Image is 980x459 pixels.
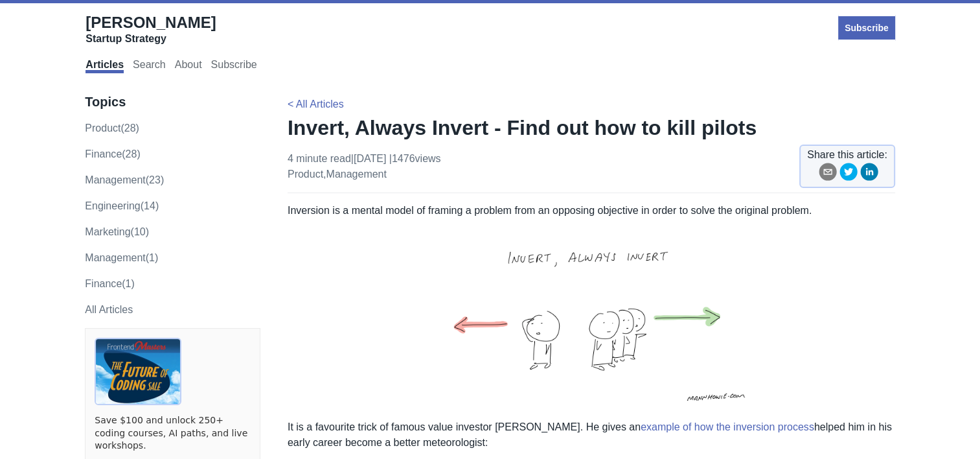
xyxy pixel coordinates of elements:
h1: Invert, Always Invert - Find out how to kill pilots [288,115,895,141]
a: About [175,59,202,73]
a: [PERSON_NAME]Startup Strategy [85,13,216,45]
a: management(23) [85,174,164,185]
div: Startup Strategy [85,32,216,45]
a: Articles [85,59,124,73]
a: Save $100 and unlock 250+ coding courses, AI paths, and live workshops. [95,414,251,453]
a: marketing(10) [85,226,149,237]
button: email [819,163,837,185]
a: Subscribe [838,15,895,41]
a: engineering(14) [85,200,159,211]
img: ads via Carbon [95,338,181,405]
span: | 1476 views [389,153,441,164]
a: product(28) [85,123,139,134]
button: twitter [839,163,858,185]
a: Management(1) [85,252,158,263]
h3: Topics [85,94,260,110]
p: 4 minute read | [DATE] , [288,151,441,182]
a: finance(28) [85,148,140,159]
a: Subscribe [211,59,257,73]
a: example of how the inversion process [641,421,814,432]
a: Finance(1) [85,278,134,289]
a: Search [133,59,166,73]
span: [PERSON_NAME] [85,14,216,31]
a: All Articles [85,304,133,315]
a: < All Articles [288,99,344,110]
p: Inversion is a mental model of framing a problem from an opposing objective in order to solve the... [288,203,895,451]
button: linkedin [860,163,878,185]
a: product [288,169,323,180]
a: management [326,169,387,180]
span: Share this article: [807,147,887,163]
img: inversion [411,218,771,419]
